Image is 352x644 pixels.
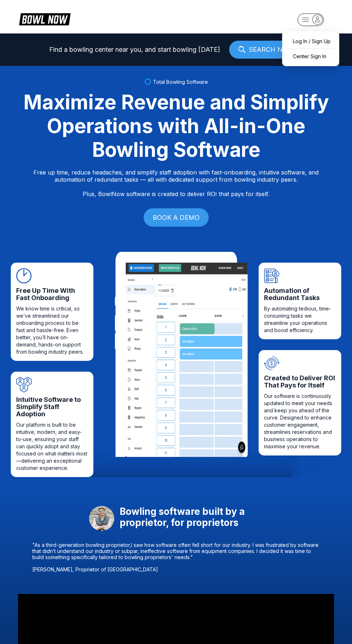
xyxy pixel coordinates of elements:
[14,90,338,162] div: Maximize Revenue and Simplify Operations with All-in-One Bowling Software
[229,41,303,59] a: SEARCH NOW
[115,252,237,457] img: iPad frame
[16,287,88,301] span: Free Up Time With Fast Onboarding
[264,287,336,301] span: Automation of Redundant Tasks
[33,169,319,198] p: Free up time, reduce headaches, and simplify staff adoption with fast-onboarding, intuitive softw...
[144,208,209,227] a: BOOK A DEMO
[286,50,335,63] a: Center Sign In
[89,506,114,531] img: daniel-mowery
[16,396,88,418] span: Intuitive Software to Simplify Staff Adoption
[126,263,248,457] img: Content image
[32,441,320,477] img: Section footer decoration
[32,542,320,572] p: "As a third-generation bowling proprietor,I saw how software often fell short for our industry. I...
[16,305,88,355] span: We know time is critical, so we’ve streamlined our onboarding process to be fast and hassle-free....
[264,393,336,450] span: Our software is continuously updated to meet your needs and keep you ahead of the curve. Designed...
[286,35,335,47] a: Log In / Sign Up
[153,79,208,85] span: Total Bowling Software
[16,421,88,472] span: Our platform is built to be intuitive, modern, and easy-to-use, ensuring your staff can quickly a...
[120,506,263,531] span: Bowling software built by a proprietor, for proprietors
[264,375,336,389] span: Created to Deliver ROI That Pays for Itself
[264,305,336,334] span: By automating tedious, time-consuming tasks we streamline your operations and boost efficiency.
[49,46,220,53] span: Find a bowling center near you, and start bowling [DATE]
